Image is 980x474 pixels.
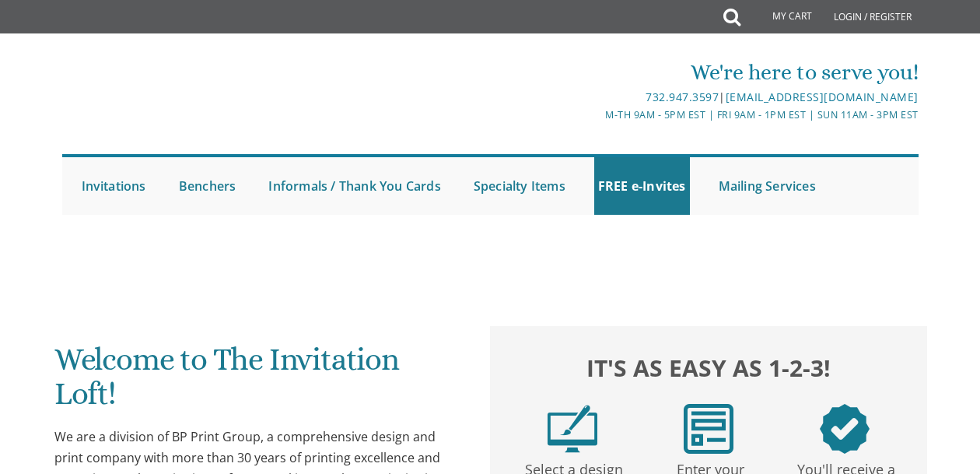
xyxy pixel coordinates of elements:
a: Mailing Services [715,157,820,215]
a: Informals / Thank You Cards [264,157,444,215]
div: We're here to serve you! [348,57,919,88]
img: step1.png [548,404,597,454]
a: My Cart [739,2,823,33]
a: Specialty Items [470,157,569,215]
a: FREE e-Invites [594,157,690,215]
a: 732.947.3597 [646,90,719,104]
img: step3.png [820,404,870,454]
a: Benchers [175,157,240,215]
div: | [348,88,919,107]
h1: Welcome to The Invitation Loft! [54,342,463,423]
h2: It's as easy as 1-2-3! [504,351,912,385]
div: M-Th 9am - 5pm EST | Fri 9am - 1pm EST | Sun 11am - 3pm EST [348,107,919,123]
a: [EMAIL_ADDRESS][DOMAIN_NAME] [726,90,919,104]
a: Invitations [78,157,150,215]
img: step2.png [684,404,733,454]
